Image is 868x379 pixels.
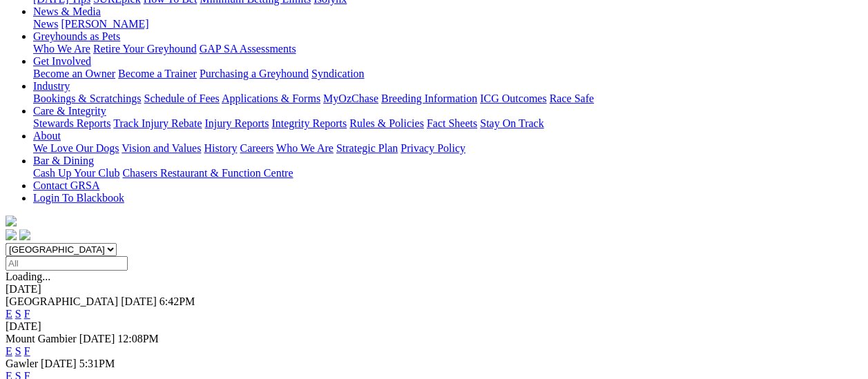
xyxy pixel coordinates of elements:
[271,117,347,129] a: Integrity Reports
[15,308,21,320] a: S
[33,117,862,130] div: Care & Integrity
[311,68,364,79] a: Syndication
[200,68,309,79] a: Purchasing a Greyhound
[33,6,101,17] a: News & Media
[276,142,334,154] a: Who We Are
[549,93,593,104] a: Race Safe
[6,345,12,357] a: E
[6,256,128,271] input: Select date
[33,155,94,166] a: Bar & Dining
[160,295,195,307] span: 6:42PM
[33,55,91,67] a: Get Involved
[33,105,106,117] a: Care & Integrity
[113,117,202,129] a: Track Injury Rebate
[121,295,157,307] span: [DATE]
[33,68,115,79] a: Become an Owner
[33,80,70,92] a: Industry
[33,43,90,55] a: Who We Are
[117,333,159,344] span: 12:08PM
[33,43,862,55] div: Greyhounds as Pets
[336,142,398,154] a: Strategic Plan
[33,179,99,191] a: Contact GRSA
[118,68,197,79] a: Become a Trainer
[349,117,424,129] a: Rules & Policies
[6,229,17,240] img: facebook.svg
[33,167,119,179] a: Cash Up Your Club
[33,130,61,142] a: About
[33,142,119,154] a: We Love Our Dogs
[33,30,120,42] a: Greyhounds as Pets
[6,308,12,320] a: E
[33,142,862,155] div: About
[6,215,17,226] img: logo-grsa-white.png
[15,345,21,357] a: S
[33,117,110,129] a: Stewards Reports
[93,43,197,55] a: Retire Your Greyhound
[381,93,477,104] a: Breeding Information
[19,229,30,240] img: twitter.svg
[401,142,465,154] a: Privacy Policy
[24,345,30,357] a: F
[33,93,141,104] a: Bookings & Scratchings
[6,333,77,344] span: Mount Gambier
[480,117,543,129] a: Stay On Track
[79,358,115,369] span: 5:31PM
[6,358,38,369] span: Gawler
[33,18,862,30] div: News & Media
[122,142,201,154] a: Vision and Values
[204,142,237,154] a: History
[33,68,862,80] div: Get Involved
[24,308,30,320] a: F
[33,192,124,204] a: Login To Blackbook
[144,93,219,104] a: Schedule of Fees
[41,358,77,369] span: [DATE]
[323,93,378,104] a: MyOzChase
[122,167,293,179] a: Chasers Restaurant & Function Centre
[33,167,862,179] div: Bar & Dining
[61,18,148,30] a: [PERSON_NAME]
[480,93,546,104] a: ICG Outcomes
[33,18,58,30] a: News
[222,93,320,104] a: Applications & Forms
[200,43,296,55] a: GAP SA Assessments
[6,320,862,333] div: [DATE]
[6,283,862,295] div: [DATE]
[204,117,269,129] a: Injury Reports
[6,271,50,282] span: Loading...
[33,93,862,105] div: Industry
[79,333,115,344] span: [DATE]
[6,295,118,307] span: [GEOGRAPHIC_DATA]
[427,117,477,129] a: Fact Sheets
[240,142,273,154] a: Careers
